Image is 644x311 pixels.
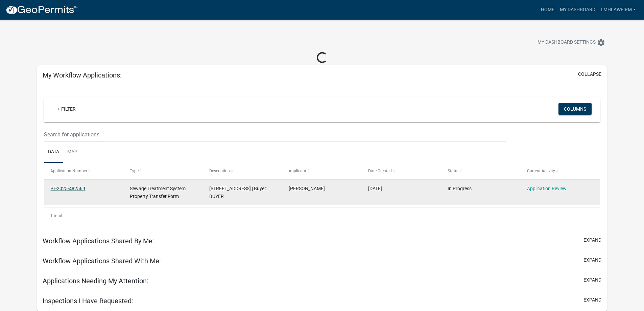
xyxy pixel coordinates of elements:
[43,297,133,305] h5: Inspections I Have Requested:
[532,36,611,49] button: My Dashboard Settingssettings
[209,169,230,173] span: Description
[209,186,267,199] span: 215 HILLTOP RD | Buyer: BUYER
[448,169,459,173] span: Status
[289,186,325,191] span: Tabitha Hedrick
[52,103,81,115] a: + Filter
[520,163,600,179] datatable-header-cell: Current Activity
[43,277,148,285] h5: Applications Needing My Attention:
[583,257,601,264] button: expand
[578,71,601,78] button: collapse
[50,169,87,173] span: Application Number
[441,163,520,179] datatable-header-cell: Status
[527,186,567,191] a: Application Review
[43,71,122,79] h5: My Workflow Applications:
[43,257,161,265] h5: Workflow Applications Shared With Me:
[583,296,601,304] button: expand
[50,186,85,191] a: PT-2025-482569
[130,169,139,173] span: Type
[538,3,557,16] a: Home
[44,163,123,179] datatable-header-cell: Application Number
[43,237,154,245] h5: Workflow Applications Shared By Me:
[538,39,596,47] span: My Dashboard Settings
[597,39,605,47] i: settings
[558,103,592,115] button: Columns
[368,186,382,191] span: 09/23/2025
[583,276,601,284] button: expand
[362,163,441,179] datatable-header-cell: Date Created
[44,141,63,163] a: Data
[289,169,306,173] span: Applicant
[130,186,186,199] span: Sewage Treatment System Property Transfer Form
[368,169,392,173] span: Date Created
[282,163,362,179] datatable-header-cell: Applicant
[598,3,639,16] a: lmhlawfirm
[203,163,282,179] datatable-header-cell: Description
[63,141,81,163] a: Map
[123,163,203,179] datatable-header-cell: Type
[527,169,555,173] span: Current Activity
[583,237,601,244] button: expand
[44,207,600,224] div: 1 total
[37,85,607,231] div: collapse
[557,3,598,16] a: My Dashboard
[448,186,472,191] span: In Progress
[44,128,505,141] input: Search for applications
